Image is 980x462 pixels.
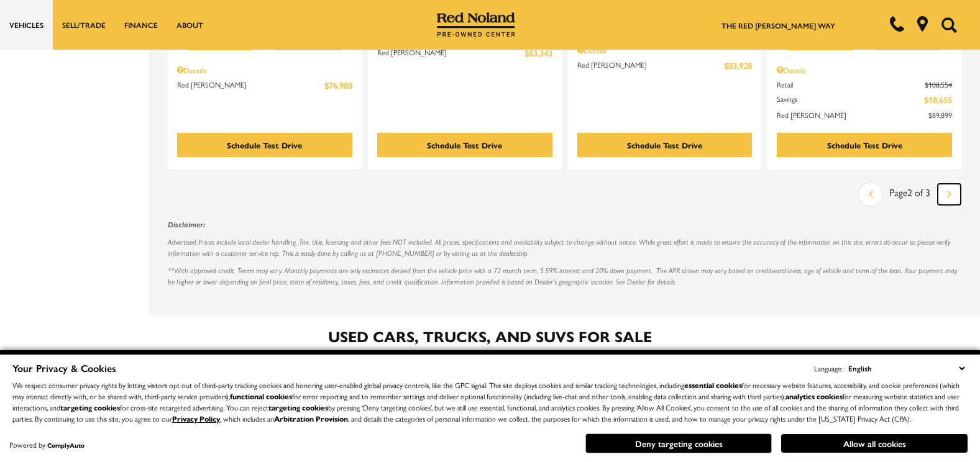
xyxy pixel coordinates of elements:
[12,379,968,424] p: We respect consumer privacy rights by letting visitors opt out of third-party tracking cookies an...
[777,133,952,157] div: Schedule Test Drive - Used 2025 INEOS Grenadier Quartermaster With Navigation & 4WD
[936,1,961,49] button: Open the search field
[9,441,85,449] div: Powered by
[177,79,324,92] span: Red [PERSON_NAME]
[427,139,502,151] div: Schedule Test Drive
[577,133,753,157] div: Schedule Test Drive - Used 2025 INEOS Grenadier Fieldmaster Edition With Navigation & 4WD
[328,325,652,346] strong: Used Cars, Trucks, and SUVs for Sale
[924,93,952,106] span: $18,655
[172,413,220,424] a: Privacy Policy
[437,17,515,29] a: Red Noland Pre-Owned
[377,47,552,60] a: Red [PERSON_NAME] $83,343
[168,265,961,288] p: **With approved credit. Terms may vary. Monthly payments are only estimates derived from the vehi...
[721,20,835,31] a: The Red [PERSON_NAME] Way
[777,109,952,120] a: Red [PERSON_NAME] $89,899
[925,79,952,90] del: $108,554
[845,361,968,375] select: Language Select
[577,59,753,72] a: Red [PERSON_NAME] $83,928
[168,220,205,229] strong: Disclaimer:
[268,402,328,413] strong: targeting cookies
[47,441,85,450] a: ComplyAuto
[777,93,924,106] span: Savings
[60,402,120,413] strong: targeting cookies
[177,79,352,92] a: Red [PERSON_NAME] $76,988
[859,184,882,205] a: previous page
[777,65,952,76] div: Pricing Details - Used 2025 INEOS Grenadier Quartermaster With Navigation & 4WD
[177,133,352,157] div: Schedule Test Drive - Used 2024 INEOS Grenadier Fieldmaster Edition With Navigation & 4WD
[524,47,552,60] span: $83,343
[938,184,961,205] a: next page
[585,433,772,453] button: Deny targeting cookies
[177,65,352,76] div: Pricing Details - Used 2024 INEOS Grenadier Fieldmaster Edition With Navigation & 4WD
[777,109,928,120] span: Red [PERSON_NAME]
[577,45,753,56] div: Pricing Details - Used 2025 INEOS Grenadier Fieldmaster Edition With Navigation & 4WD
[227,139,302,151] div: Schedule Test Drive
[777,79,925,90] span: Retail
[437,12,515,37] img: Red Noland Pre-Owned
[168,237,961,259] p: Advertised Prices include local dealer handling. Tax, title, licensing and other fees NOT include...
[377,133,552,157] div: Schedule Test Drive - Used 2025 INEOS Grenadier Wagon With Navigation & 4WD
[777,79,952,90] a: Retail $108,554
[577,59,725,72] span: Red [PERSON_NAME]
[377,47,524,60] span: Red [PERSON_NAME]
[777,93,952,106] a: Savings $18,655
[724,59,752,72] span: $83,928
[12,361,116,375] span: Your Privacy & Cookies
[627,139,702,151] div: Schedule Test Drive
[928,109,952,120] span: $89,899
[827,139,902,151] div: Schedule Test Drive
[684,379,742,391] strong: essential cookies
[785,391,843,402] strong: analytics cookies
[814,365,843,372] div: Language:
[324,79,352,92] span: $76,988
[883,182,936,207] div: Page 2 of 3
[274,413,348,424] strong: Arbitration Provision
[781,434,968,453] button: Allow all cookies
[230,391,292,402] strong: functional cookies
